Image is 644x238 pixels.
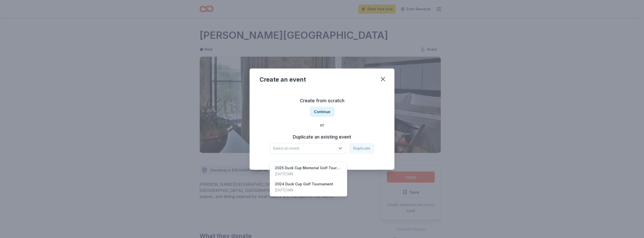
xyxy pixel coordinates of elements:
div: [DATE] · MN [275,187,333,193]
div: 2024 Duck Cup Golf Tournament [275,181,333,187]
div: 2025 Duck Cup Memorial Golf Tournament [275,165,342,171]
div: Select an event [270,162,347,196]
button: Select an event [270,143,346,154]
div: [DATE] · MN [275,171,342,177]
span: Select an event [273,145,336,151]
